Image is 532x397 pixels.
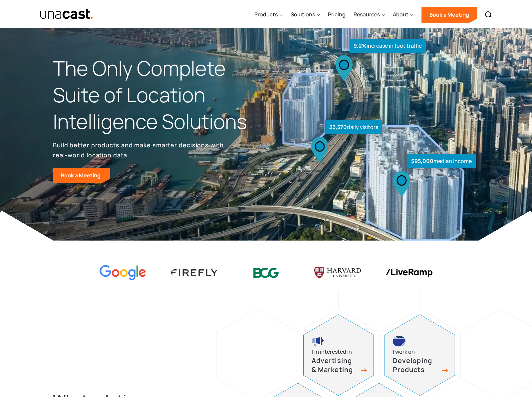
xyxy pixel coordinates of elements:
a: Pricing [328,1,346,28]
img: Firefly Advertising logo [171,269,218,276]
div: daily visitors [325,120,382,134]
img: Unacast text logo [40,8,94,20]
img: advertising and marketing icon [312,336,324,347]
strong: 9.2% [354,42,367,49]
div: Solutions [291,1,320,28]
img: BCG logo [243,263,289,282]
div: I work on [393,347,415,356]
p: Build better products and make smarter decisions with real-world location data. [53,140,226,160]
h1: The Only Complete Suite of Location Intelligence Solutions [53,55,266,135]
a: home [40,8,94,20]
img: Harvard U logo [314,265,361,281]
a: Book a Meeting [421,7,477,23]
a: advertising and marketing iconI’m interested inAdvertising & Marketing [303,314,374,396]
h3: Developing Products [393,356,439,374]
div: I’m interested in [312,347,352,356]
a: Book a Meeting [53,168,110,183]
div: About [393,10,408,18]
strong: $95,000 [411,157,433,165]
div: Resources [354,1,385,28]
div: increase in foot traffic [350,39,426,53]
div: Resources [354,10,380,18]
div: Products [254,1,283,28]
img: developing products icon [393,336,405,347]
img: liveramp logo [386,269,432,277]
strong: 23,570 [329,123,347,131]
div: Products [254,10,278,18]
div: Solutions [291,10,315,18]
div: About [393,1,413,28]
img: Search icon [484,11,492,19]
div: median income [407,154,476,168]
h3: Advertising & Marketing [312,356,358,374]
a: developing products iconI work onDeveloping Products [385,314,455,396]
img: Google logo Color [100,265,146,281]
